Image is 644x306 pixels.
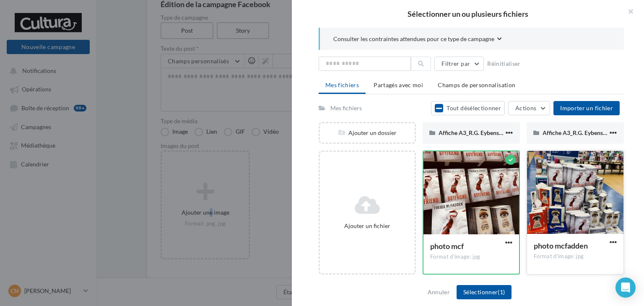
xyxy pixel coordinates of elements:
button: Sélectionner(1) [457,285,512,299]
span: Actions [515,104,536,112]
span: Affiche A3_R.G. Eybens 14 06 [543,129,619,136]
button: Actions [508,101,550,115]
span: Mes fichiers [325,81,359,88]
div: Ajouter un dossier [320,129,415,137]
button: Importer un fichier [553,101,620,115]
button: Annuler [424,287,453,297]
span: photo mcf [430,241,464,251]
span: Partagés avec moi [374,81,423,88]
button: Réinitialiser [484,59,524,69]
button: Tout désélectionner [431,101,505,115]
div: Format d'image: jpg [430,253,512,261]
button: Filtrer par [434,57,484,71]
div: Format d'image: jpg [534,253,617,260]
span: Consulter les contraintes attendues pour ce type de campagne [333,35,494,43]
div: Mes fichiers [330,104,362,112]
span: Affiche A3_R.G. Eybens 14 06 [439,129,515,136]
span: photo mcfadden [534,241,588,250]
div: Ajouter un fichier [323,222,411,230]
button: Consulter les contraintes attendues pour ce type de campagne [333,34,502,45]
span: Importer un fichier [560,104,613,112]
span: Champs de personnalisation [438,81,515,88]
div: Open Intercom Messenger [615,277,636,298]
h2: Sélectionner un ou plusieurs fichiers [305,10,631,18]
span: (1) [498,288,505,296]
